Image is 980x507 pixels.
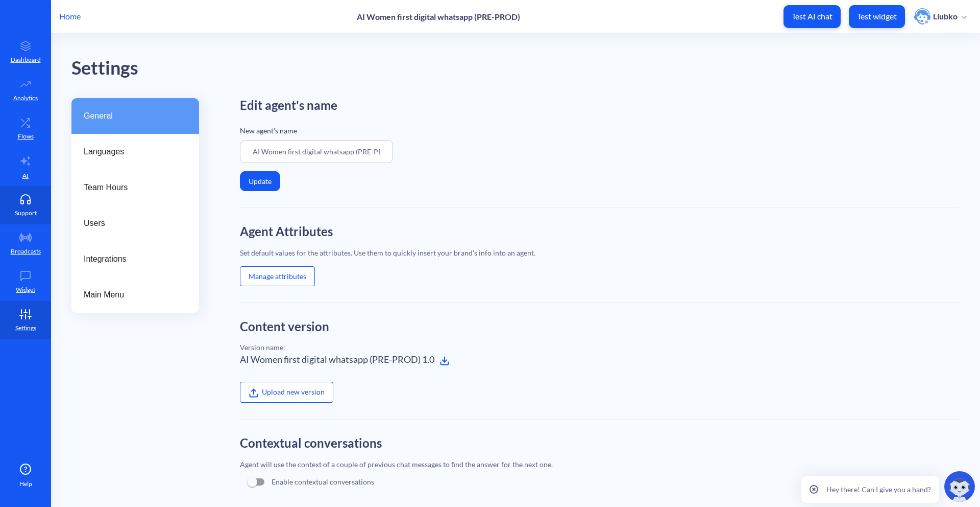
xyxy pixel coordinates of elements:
[71,205,199,241] a: Users
[792,11,832,21] p: Test AI chat
[11,247,41,256] p: Broadcasts
[849,5,905,28] button: Test widget
[71,54,980,83] div: Settings
[240,459,960,470] div: Agent will use the context of a couple of previous chat messages to find the answer for the next ...
[914,8,930,25] img: user photo
[84,217,179,229] span: Users
[84,181,179,194] span: Team Hours
[84,146,179,158] span: Languages
[16,285,35,294] p: Widget
[59,10,81,22] p: Home
[240,125,960,136] p: New agent's name
[857,11,897,21] p: Test widget
[13,94,38,103] p: Analytics
[71,134,199,170] a: Languages
[240,353,960,366] div: AI Women first digital whatsapp (PRE-PROD) 1.0
[18,132,34,141] p: Flows
[71,277,199,313] a: Main Menu
[240,342,960,353] div: Version name:
[19,479,32,489] span: Help
[240,319,960,334] h2: Content version
[240,224,960,239] h2: Agent Attributes
[84,110,179,122] span: General
[240,98,960,113] h2: Edit agent's name
[240,436,960,451] h2: Contextual conversations
[240,382,333,402] label: Upload new version
[15,324,36,333] p: Settings
[933,11,958,22] p: Liubko
[783,5,841,28] button: Test AI chat
[71,170,199,205] a: Team Hours
[22,171,29,180] p: AI
[240,171,280,191] button: Update
[15,209,37,218] p: Support
[826,484,931,495] p: Hey there! Can I give you a hand?
[11,55,41,64] p: Dashboard
[71,98,199,134] a: General
[357,12,520,21] p: AI Women first digital whatsapp (PRE-PROD)
[240,247,960,258] div: Set default values for the attributes. Use them to quickly insert your brand's info into an agent.
[240,266,315,286] button: Manage attributes
[944,471,975,502] img: copilot-icon.svg
[71,241,199,277] a: Integrations
[84,289,179,301] span: Main Menu
[272,476,374,487] p: Enable contextual conversations
[84,253,179,265] span: Integrations
[240,140,393,163] input: Enter agent Name
[909,7,972,26] button: user photoLiubko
